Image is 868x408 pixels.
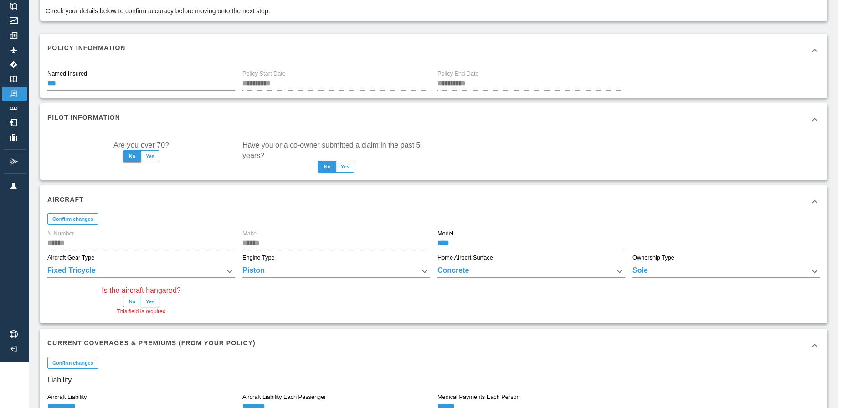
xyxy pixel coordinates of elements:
div: Current Coverages & Premiums (from your policy) [40,329,827,362]
button: Yes [141,150,159,162]
h6: Policy Information [47,43,125,53]
div: Aircraft [40,185,827,218]
label: N-Number [47,229,74,238]
h6: Current Coverages & Premiums (from your policy) [47,338,256,348]
button: No [123,296,141,307]
label: Aircraft Liability [47,393,87,401]
h6: Pilot Information [47,112,120,122]
label: Aircraft Gear Type [47,254,94,262]
button: No [123,150,141,162]
label: Aircraft Liability Each Passenger [242,393,326,401]
label: Policy Start Date [242,70,286,78]
h6: Liability [47,374,820,387]
p: Check your details below to confirm accuracy before moving onto the next step. [46,6,270,15]
label: Make [242,229,257,238]
div: Fixed Tricycle [47,265,235,278]
label: Named Insured [47,70,87,78]
div: Pilot Information [40,103,827,136]
button: Confirm changes [47,357,98,369]
label: Ownership Type [632,254,674,262]
label: Policy End Date [437,70,479,78]
label: Model [437,229,453,238]
button: Yes [336,161,354,173]
label: Engine Type [242,254,275,262]
div: Policy Information [40,34,827,66]
label: Is the aircraft hangared? [102,285,180,296]
button: Confirm changes [47,213,98,225]
span: This field is required [117,307,165,316]
label: Are you over 70? [113,140,169,150]
div: Concrete [437,265,625,278]
div: Sole [632,265,820,278]
button: Yes [141,296,159,307]
h6: Aircraft [47,194,84,204]
label: Have you or a co-owner submitted a claim in the past 5 years? [242,140,430,161]
div: Piston [242,265,430,278]
button: No [318,161,336,173]
label: Home Airport Surface [437,254,493,262]
label: Medical Payments Each Person [437,393,520,401]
